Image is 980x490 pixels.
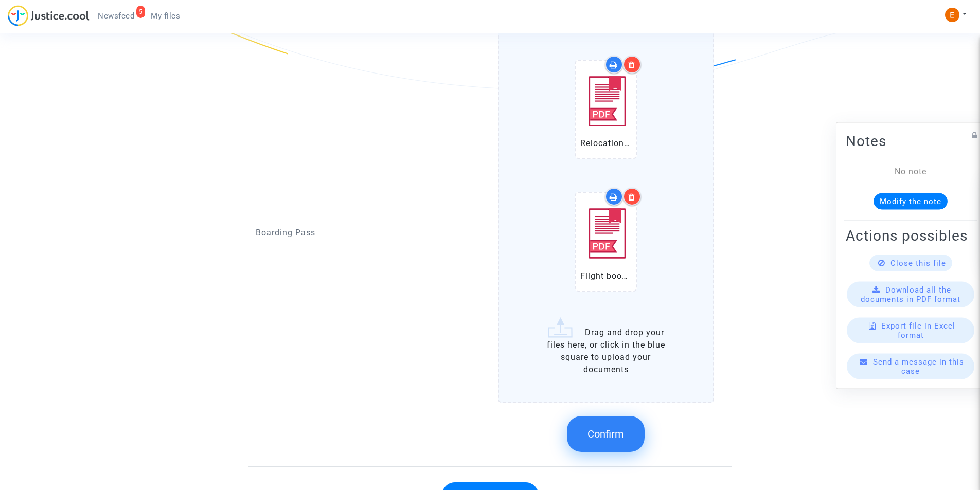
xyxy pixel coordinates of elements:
[861,285,960,303] span: Download all the documents in PDF format
[98,11,134,21] span: Newsfeed
[873,357,964,375] span: Send a message in this case
[890,258,946,267] span: Close this file
[846,132,975,150] h2: Notes
[90,8,142,24] a: 5Newsfeed
[142,8,188,24] a: My files
[136,6,146,18] div: 5
[567,416,645,452] button: Confirm
[8,5,90,26] img: jc-logo.svg
[151,11,180,21] span: My files
[846,226,975,244] h2: Actions possibles
[256,226,483,239] p: Boarding Pass
[861,165,960,177] div: No note
[587,428,624,440] span: Confirm
[874,193,948,209] button: Modify the note
[945,8,959,22] img: ACg8ocIeiFvHKe4dA5oeRFd_CiCnuxWUEc1A2wYhRJE3TTWt=s96-c
[881,321,955,339] span: Export file in Excel format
